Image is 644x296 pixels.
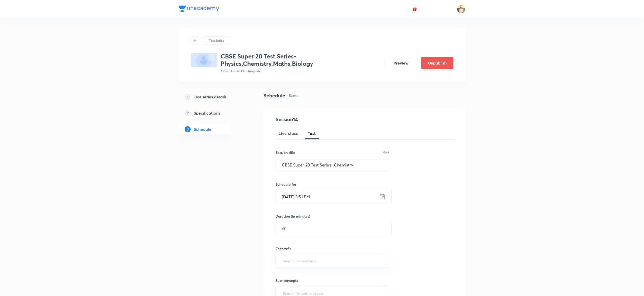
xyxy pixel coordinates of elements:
[185,126,191,132] p: 3
[194,94,227,100] h5: Test series details
[276,182,389,187] h6: Schedule for
[385,57,417,69] button: Preview
[185,94,191,100] p: 1
[287,93,299,98] p: • 13 tests
[179,108,247,118] a: 2Specifications
[411,5,419,13] button: avatar
[263,92,285,99] h4: Schedule
[209,38,224,43] p: Test Series
[276,150,295,155] h6: Session title
[308,130,316,136] span: Test
[179,92,247,102] a: 1Test series details
[191,53,217,67] img: fallback-thumbnail.png
[179,6,219,13] a: Company Logo
[421,57,453,69] button: Unpublish
[386,260,387,261] button: Open
[412,7,417,11] img: avatar
[276,278,389,283] h6: Sub-concepts
[221,68,381,74] p: CBSE Class 12 • Hinglish
[282,256,383,265] input: Search for concepts
[382,151,389,154] p: 36/99
[276,116,368,123] h4: Session 14
[221,53,381,67] h3: CBSE Super 20 Test Series- Physics,Chemistry,Maths,Biology
[194,110,220,116] h5: Specifications
[279,130,298,136] span: Live class
[276,245,389,251] h6: Concepts
[457,5,465,13] img: Chandrakant Deshmukh
[276,158,389,171] input: A great title is short, clear and descriptive
[194,126,211,132] h5: Schedule
[276,222,391,235] input: 60
[179,6,219,12] img: Company Logo
[185,110,191,116] p: 2
[276,214,310,219] h6: Duration (in minutes)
